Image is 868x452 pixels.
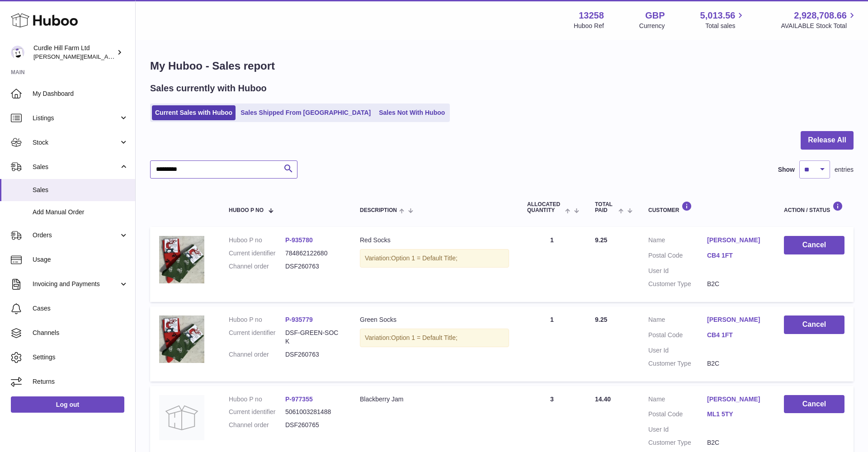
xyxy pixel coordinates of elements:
[518,306,586,381] td: 1
[707,331,766,339] a: CB4 1FT
[33,163,119,171] span: Sales
[707,410,766,419] a: ML1 5TY
[648,425,707,434] dt: User Id
[707,251,766,260] a: CB4 1FT
[648,267,707,275] dt: User Id
[784,236,844,254] button: Cancel
[705,22,745,30] span: Total sales
[229,408,285,416] dt: Current identifier
[33,186,128,194] span: Sales
[285,395,313,403] a: P-977355
[648,438,707,447] dt: Customer Type
[639,22,665,30] div: Currency
[648,251,707,262] dt: Postal Code
[360,395,509,404] div: Blackberry Jam
[707,438,766,447] dd: B2C
[391,334,458,341] span: Option 1 = Default Title;
[33,138,119,147] span: Stock
[237,105,374,120] a: Sales Shipped From [GEOGRAPHIC_DATA]
[33,353,128,362] span: Settings
[285,329,342,346] dd: DSF-GREEN-SOCK
[33,114,119,122] span: Listings
[784,395,844,414] button: Cancel
[33,280,119,288] span: Invoicing and Payments
[707,359,766,368] dd: B2C
[360,236,509,245] div: Red Socks
[285,408,342,416] dd: 5061003281488
[229,207,264,213] span: Huboo P no
[11,396,124,413] a: Log out
[781,22,857,30] span: AVAILABLE Stock Total
[700,9,736,22] span: 5,013.56
[527,202,563,213] span: ALLOCATED Quantity
[285,262,342,271] dd: DSF260763
[784,315,844,334] button: Cancel
[229,315,285,324] dt: Huboo P no
[159,236,204,283] img: 132581705942081.jpg
[285,249,342,258] dd: 784862122680
[794,9,847,22] span: 2,928,708.66
[801,131,854,150] button: Release All
[707,315,766,324] a: [PERSON_NAME]
[648,315,707,326] dt: Name
[229,329,285,346] dt: Current identifier
[33,231,119,240] span: Orders
[150,59,854,73] h1: My Huboo - Sales report
[152,105,236,120] a: Current Sales with Huboo
[784,201,844,213] div: Action / Status
[778,165,795,174] label: Show
[648,280,707,288] dt: Customer Type
[360,329,509,347] div: Variation:
[518,227,586,302] td: 1
[33,377,128,386] span: Returns
[648,346,707,355] dt: User Id
[33,304,128,313] span: Cases
[229,262,285,271] dt: Channel order
[648,395,707,406] dt: Name
[645,9,665,22] strong: GBP
[707,280,766,288] dd: B2C
[648,201,766,213] div: Customer
[700,9,746,30] a: 5,013.56 Total sales
[229,350,285,359] dt: Channel order
[33,44,115,61] div: Curdle Hill Farm Ltd
[648,359,707,368] dt: Customer Type
[781,9,857,30] a: 2,928,708.66 AVAILABLE Stock Total
[835,165,854,174] span: entries
[229,236,285,245] dt: Huboo P no
[150,82,267,94] h2: Sales currently with Huboo
[595,202,616,213] span: Total paid
[285,316,313,323] a: P-935779
[285,236,313,244] a: P-935780
[229,395,285,404] dt: Huboo P no
[360,315,509,324] div: Green Socks
[33,255,128,264] span: Usage
[574,22,604,30] div: Huboo Ref
[360,249,509,268] div: Variation:
[360,207,397,213] span: Description
[648,236,707,247] dt: Name
[229,421,285,429] dt: Channel order
[33,53,181,60] span: [PERSON_NAME][EMAIL_ADDRESS][DOMAIN_NAME]
[285,350,342,359] dd: DSF260763
[11,46,24,59] img: miranda@diddlysquatfarmshop.com
[707,236,766,245] a: [PERSON_NAME]
[595,316,607,323] span: 9.25
[648,410,707,421] dt: Postal Code
[159,395,204,440] img: no-photo.jpg
[707,395,766,404] a: [PERSON_NAME]
[648,331,707,342] dt: Postal Code
[33,329,128,337] span: Channels
[595,236,607,244] span: 9.25
[391,254,458,262] span: Option 1 = Default Title;
[33,208,128,217] span: Add Manual Order
[33,89,128,98] span: My Dashboard
[595,395,611,403] span: 14.40
[229,249,285,258] dt: Current identifier
[376,105,448,120] a: Sales Not With Huboo
[285,421,342,429] dd: DSF260765
[159,315,204,363] img: 132581705942114.jpg
[579,9,604,22] strong: 13258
